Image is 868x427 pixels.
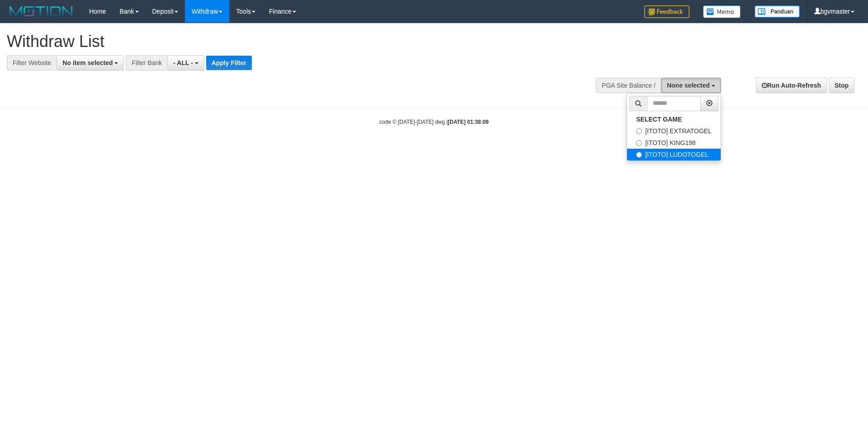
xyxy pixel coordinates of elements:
[62,59,113,66] span: No item selected
[173,59,193,66] span: - ALL -
[644,5,689,18] img: Feedback.jpg
[756,78,827,93] a: Run Auto-Refresh
[636,128,642,134] input: [ITOTO] EXTRATOGEL
[636,152,642,158] input: [ITOTO] LUDOTOGEL
[703,5,741,18] img: Button%20Memo.svg
[7,33,570,51] h1: Withdraw List
[167,55,204,70] button: - ALL -
[379,119,489,125] small: code © [DATE]-[DATE] dwg |
[7,5,75,18] img: MOTION_logo.png
[7,55,57,70] div: Filter Website
[755,5,800,18] img: panduan.png
[636,116,682,123] b: SELECT GAME
[627,149,721,160] label: [ITOTO] LUDOTOGEL
[829,78,854,93] a: Stop
[627,125,721,137] label: [ITOTO] EXTRATOGEL
[57,55,124,70] button: No item selected
[448,119,489,125] strong: [DATE] 01:38:09
[126,55,167,70] div: Filter Bank
[596,78,661,93] div: PGA Site Balance /
[636,140,642,146] input: [ITOTO] KING198
[667,82,710,89] span: None selected
[627,113,721,125] a: SELECT GAME
[627,137,721,149] label: [ITOTO] KING198
[661,78,721,93] button: None selected
[206,56,252,70] button: Apply Filter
